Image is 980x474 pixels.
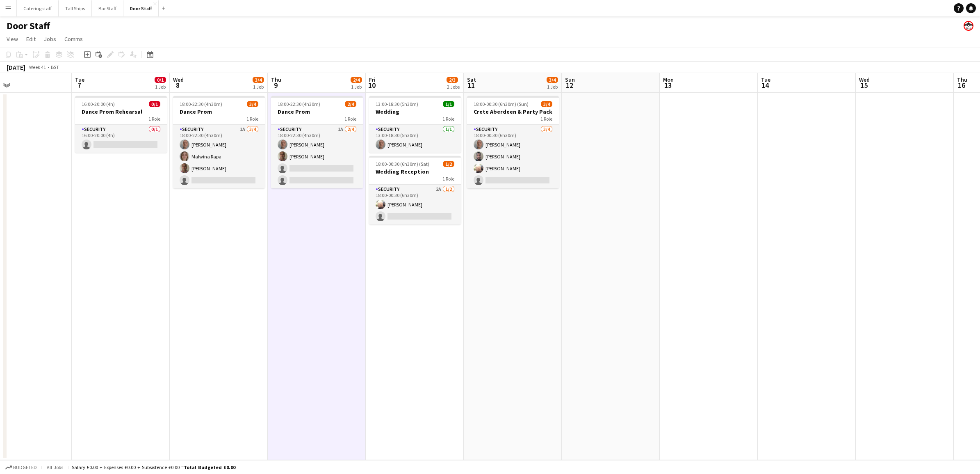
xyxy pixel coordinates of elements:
[7,20,50,32] h1: Door Staff
[184,464,235,470] span: Total Budgeted £0.00
[26,35,36,43] span: Edit
[23,34,39,44] a: Edit
[51,64,59,70] div: BST
[3,34,21,44] a: View
[27,64,48,70] span: Week 41
[13,465,37,470] span: Budgeted
[45,464,65,470] span: All jobs
[7,35,18,43] span: View
[61,34,86,44] a: Comms
[964,21,973,31] app-user-avatar: Beach Ballroom
[59,0,92,16] button: Tall Ships
[92,0,123,16] button: Bar Staff
[4,463,38,472] button: Budgeted
[17,0,59,16] button: Catering staff
[44,35,56,43] span: Jobs
[123,0,159,16] button: Door Staff
[7,63,25,71] div: [DATE]
[41,34,59,44] a: Jobs
[72,464,235,470] div: Salary £0.00 + Expenses £0.00 + Subsistence £0.00 =
[64,35,83,43] span: Comms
